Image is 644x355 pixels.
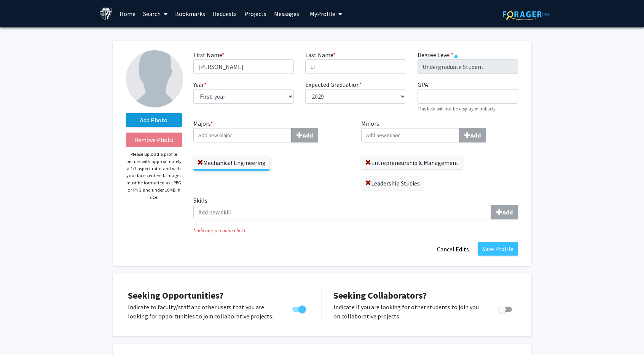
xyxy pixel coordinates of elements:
[6,321,32,349] iframe: Chat
[470,131,481,139] b: Add
[459,128,486,142] button: Minors
[361,119,518,142] label: Minors
[361,177,424,190] label: Leadership Studies
[241,0,270,27] a: Projects
[418,106,497,112] small: This field will not be displayed publicly.
[310,10,335,18] span: My Profile
[432,242,474,256] button: Cancel Edits
[289,302,310,314] div: Toggle
[193,205,491,219] input: SkillsAdd
[193,80,207,89] label: Year
[303,131,313,139] b: Add
[193,50,225,59] label: First Name
[99,7,113,21] img: Johns Hopkins University Logo
[270,0,303,27] a: Messages
[491,205,518,219] button: Skills
[193,128,292,142] input: Majors*Add
[305,50,336,59] label: Last Name
[291,128,318,142] button: Majors*
[128,289,223,301] span: Seeking Opportunities?
[333,289,427,301] span: Seeking Collaborators?
[126,50,183,107] img: Profile Picture
[418,80,428,89] label: GPA
[361,128,459,142] input: MinorsAdd
[193,119,350,142] label: Majors
[126,133,182,147] button: Remove Photo
[495,302,516,314] div: Toggle
[193,156,269,169] label: Mechanical Engineering
[418,50,458,59] label: Degree Level
[502,208,513,216] b: Add
[305,80,362,89] label: Expected Graduation
[478,242,518,256] button: Save Profile
[193,196,518,219] label: Skills
[126,151,182,201] p: Please upload a profile picture with approximately a 1:1 aspect ratio and with your face centered...
[209,0,241,27] a: Requests
[139,0,171,27] a: Search
[128,302,278,321] p: Indicate to faculty/staff and other users that you are looking for opportunities to join collabor...
[193,227,518,234] i: Indicates a required field
[361,156,462,169] label: Entrepreneurship & Management
[454,53,458,58] svg: This information is provided and automatically updated by Johns Hopkins University and is not edi...
[503,8,550,20] img: ForagerOne Logo
[116,0,139,27] a: Home
[333,302,484,321] p: Indicate if you are looking for other students to join you on collaborative projects.
[126,113,182,127] label: AddProfile Picture
[171,0,209,27] a: Bookmarks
